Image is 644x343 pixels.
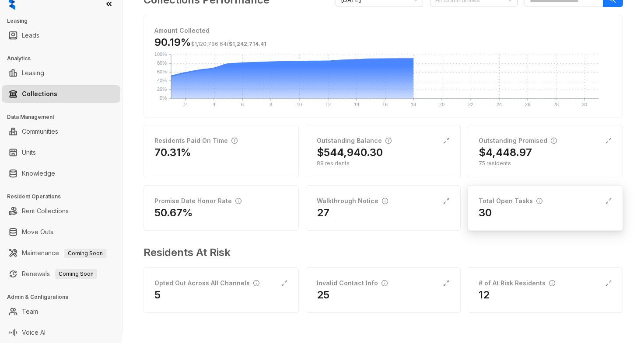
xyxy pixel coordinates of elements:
[143,245,616,260] h3: Residents At Risk
[191,41,227,47] span: $1,120,786.64
[2,223,120,241] li: Move Outs
[157,69,167,74] text: 60%
[297,102,302,107] text: 10
[582,102,587,107] text: 30
[154,136,238,146] div: Residents Paid On Time
[381,280,388,286] span: info-circle
[2,303,120,320] li: Team
[2,244,120,262] li: Maintenance
[385,138,392,144] span: info-circle
[22,303,38,320] a: Team
[551,138,557,144] span: info-circle
[160,95,167,100] text: 0%
[7,113,122,121] h3: Data Management
[269,102,272,107] text: 8
[154,278,259,288] div: Opted Out Across All Channels
[317,278,388,288] div: Invalid Contact Info
[154,288,161,302] h2: 5
[317,146,383,159] h2: $544,940.30
[22,324,45,341] a: Voice AI
[157,87,167,92] text: 20%
[253,280,259,286] span: info-circle
[7,55,122,62] h3: Analytics
[235,198,241,204] span: info-circle
[443,137,450,144] span: expand-alt
[22,202,69,220] a: Rent Collections
[2,144,120,161] li: Units
[22,123,58,140] a: Communities
[2,265,120,283] li: Renewals
[7,193,122,201] h3: Resident Operations
[2,64,120,82] li: Leasing
[281,280,288,287] span: expand-alt
[443,197,450,204] span: expand-alt
[536,198,542,204] span: info-circle
[411,102,416,107] text: 18
[479,288,490,302] h2: 12
[231,138,238,144] span: info-circle
[2,165,120,182] li: Knowledge
[317,206,329,220] h2: 27
[325,102,331,107] text: 12
[2,123,120,140] li: Communities
[157,60,167,66] text: 80%
[354,102,359,107] text: 14
[7,293,122,301] h3: Admin & Configurations
[382,198,388,204] span: info-circle
[549,280,555,286] span: info-circle
[317,136,392,146] div: Outstanding Balance
[605,137,612,144] span: expand-alt
[479,146,532,159] h2: $4,448.97
[154,196,241,206] div: Promise Date Honor Rate
[479,206,492,220] h2: 30
[382,102,388,107] text: 16
[22,85,57,103] a: Collections
[439,102,444,107] text: 20
[22,27,39,44] a: Leads
[22,64,44,82] a: Leasing
[241,102,244,107] text: 6
[2,27,120,44] li: Leads
[479,196,542,206] div: Total Open Tasks
[22,144,36,161] a: Units
[317,196,388,206] div: Walkthrough Notice
[7,17,122,25] h3: Leasing
[154,35,266,49] h3: 90.19%
[191,41,266,47] span: /
[184,102,187,107] text: 2
[497,102,502,107] text: 24
[605,280,612,287] span: expand-alt
[468,102,473,107] text: 22
[525,102,530,107] text: 26
[317,159,450,167] div: 88 residents
[229,41,266,47] span: $1,242,714.41
[154,52,167,57] text: 100%
[479,159,612,167] div: 75 residents
[154,146,191,159] h2: 70.31%
[317,288,329,302] h2: 25
[22,265,97,283] a: RenewalsComing Soon
[22,165,55,182] a: Knowledge
[213,102,215,107] text: 4
[22,223,53,241] a: Move Outs
[605,197,612,204] span: expand-alt
[154,27,210,34] strong: Amount Collected
[64,249,106,258] span: Coming Soon
[2,324,120,341] li: Voice AI
[55,269,97,279] span: Coming Soon
[479,136,557,146] div: Outstanding Promised
[553,102,559,107] text: 28
[157,78,167,83] text: 40%
[2,202,120,220] li: Rent Collections
[479,278,555,288] div: # of At Risk Residents
[443,280,450,287] span: expand-alt
[154,206,193,220] h2: 50.67%
[2,85,120,103] li: Collections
